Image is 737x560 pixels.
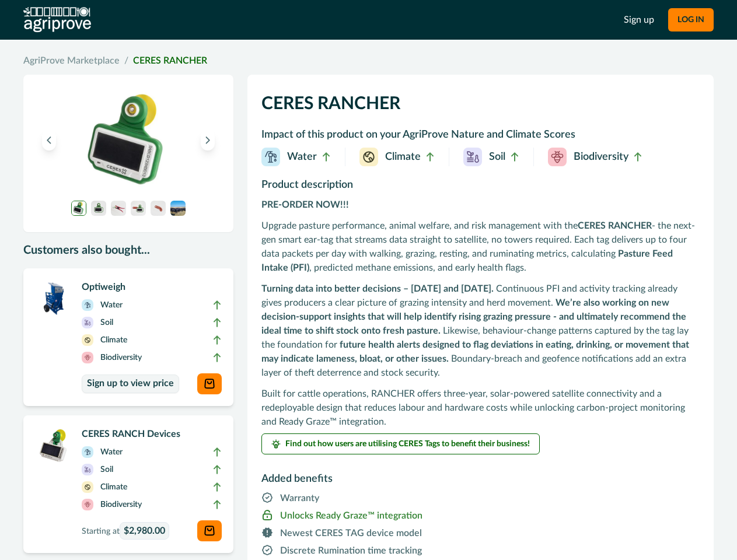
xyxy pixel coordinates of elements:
img: A CERES RANCHER applicator [131,201,146,216]
a: CERES RANCHER [133,56,207,65]
h2: Impact of this product on your AgriProve Nature and Climate Scores [261,126,700,148]
h2: Product description [261,178,700,198]
img: A single CERES RANCHER device [37,89,219,191]
p: Biodiversity [574,149,628,165]
p: Unlocks Ready Graze™ integration [280,509,422,523]
img: A CERES RANCHER activation tool [151,201,166,216]
button: Find out how users are utilising CERES Tags to benefit their business! [261,433,540,454]
span: Find out how users are utilising CERES Tags to benefit their business! [285,440,530,448]
img: A single CERES RANCH device [35,427,72,464]
p: Biodiversity [100,351,142,364]
h2: Added benefits [261,459,700,491]
span: / [124,54,128,68]
strong: We’re also working on new decision-support insights that will help identify rising grazing pressu... [261,298,686,335]
p: Newest CERES TAG device model [280,526,422,540]
p: Climate [100,334,127,346]
p: Optiweigh [82,280,222,294]
img: AgriProve logo [23,7,91,33]
p: Built for cattle operations, RANCHER offers three-year, solar-powered satellite connectivity and ... [261,387,700,429]
p: Water [100,446,123,459]
img: CERES RANCHER devices applied to the ears of cows [170,201,186,216]
p: Climate [385,149,421,165]
span: $2,980.00 [124,524,165,538]
strong: future health alerts designed to flag deviations in eating, drinking, or movement that may indica... [261,340,689,363]
p: Starting at [82,522,169,540]
strong: PRE-ORDER NOW!!! [261,200,349,209]
a: AgriProve Marketplace [23,54,120,68]
p: Water [100,299,123,311]
h1: CERES RANCHER [261,89,700,126]
p: Warranty [280,491,319,505]
img: An Optiweigh unit [35,280,72,317]
p: Water [287,149,317,165]
button: LOG IN [668,8,714,32]
img: A single CERES RANCHER device [71,201,86,216]
p: CERES RANCH Devices [82,427,222,441]
p: Continuous PFI and activity tracking already gives producers a clear picture of grazing intensity... [261,282,700,380]
p: Customers also bought... [23,242,233,259]
p: Sign up to view price [87,378,174,389]
a: Sign up [624,13,654,27]
p: Soil [489,149,505,165]
p: Discrete Rumination time tracking [280,544,422,558]
strong: CERES RANCHER [578,221,652,230]
img: A CERES RANCHER APPLICATOR [111,201,126,216]
strong: Turning data into better decisions – [DATE] and [DATE]. [261,284,494,293]
p: Soil [100,463,113,476]
button: Next image [201,129,215,150]
img: A single CERES RANCHER device [91,201,106,216]
nav: breadcrumb [23,54,714,68]
p: Climate [100,481,127,494]
strong: Pasture Feed Intake (PFI) [261,249,673,272]
p: Upgrade pasture performance, animal welfare, and risk management with the - the next-gen smart ea... [261,219,700,275]
button: Previous image [42,129,56,150]
p: Soil [100,316,113,329]
p: Biodiversity [100,498,142,511]
a: Sign up to view price [82,374,179,393]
